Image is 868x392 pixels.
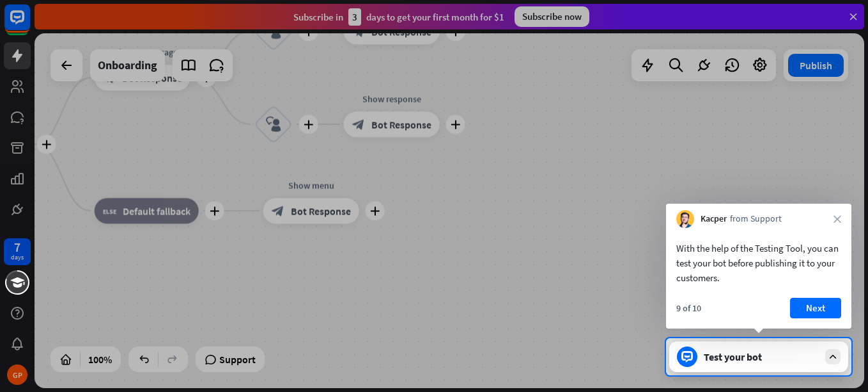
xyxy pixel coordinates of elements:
span: Kacper [701,213,727,225]
span: from Support [730,213,782,225]
button: Open LiveChat chat widget [10,5,49,44]
button: Next [790,298,841,318]
div: With the help of the Testing Tool, you can test your bot before publishing it to your customers. [676,241,841,285]
i: close [833,215,841,223]
div: Test your bot [704,350,819,363]
div: 9 of 10 [676,302,701,314]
